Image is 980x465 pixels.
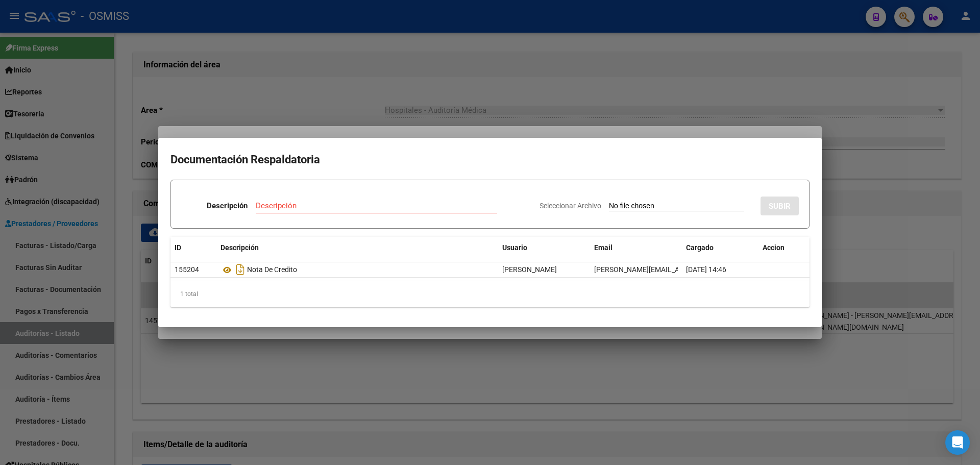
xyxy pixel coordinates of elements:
[175,265,199,274] span: 155204
[502,265,557,274] span: [PERSON_NAME]
[220,243,259,252] span: Descripción
[590,237,682,259] datatable-header-cell: Email
[498,237,590,259] datatable-header-cell: Usuario
[502,243,527,252] span: Usuario
[682,237,758,259] datatable-header-cell: Cargado
[216,237,498,259] datatable-header-cell: Descripción
[207,200,248,212] p: Descripción
[763,243,785,252] span: Accion
[758,237,810,259] datatable-header-cell: Accion
[945,430,970,455] div: Open Intercom Messenger
[220,261,494,278] div: Nota De Credito
[686,243,714,252] span: Cargado
[594,265,817,274] span: [PERSON_NAME][EMAIL_ADDRESS][PERSON_NAME][DOMAIN_NAME]
[761,197,799,215] button: SUBIR
[234,261,247,278] i: Descargar documento
[540,202,601,210] span: Seleccionar Archivo
[170,281,810,307] div: 1 total
[175,243,181,252] span: ID
[170,150,810,169] h2: Documentación Respaldatoria
[686,265,726,274] span: [DATE] 14:46
[170,237,216,259] datatable-header-cell: ID
[769,202,791,211] span: SUBIR
[594,243,612,252] span: Email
